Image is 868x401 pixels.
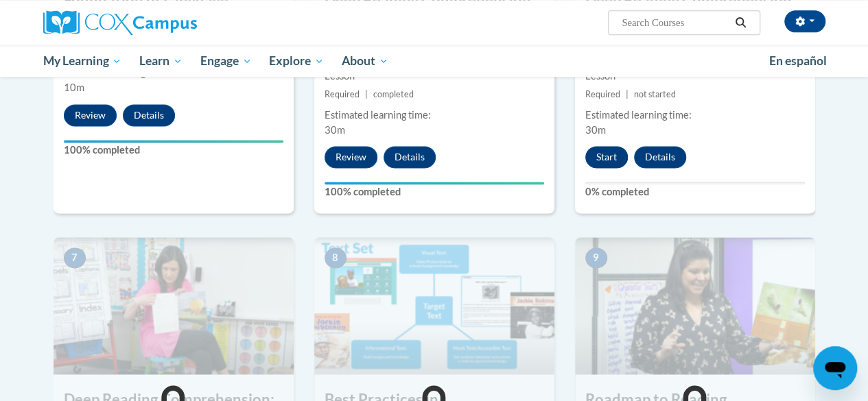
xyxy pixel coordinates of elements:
[325,89,360,99] span: Required
[269,53,324,69] span: Explore
[342,53,388,69] span: About
[43,10,290,35] a: Cox Campus
[64,247,86,268] span: 7
[325,184,544,199] label: 100% completed
[365,89,368,99] span: |
[813,346,857,390] iframe: Button to launch messaging window
[200,53,252,69] span: Engage
[130,45,191,77] a: Learn
[769,53,827,68] span: En español
[191,45,261,77] a: Engage
[730,14,751,31] button: Search
[64,82,84,93] span: 10m
[139,53,183,69] span: Learn
[760,47,836,75] a: En español
[634,89,676,99] span: not started
[314,237,554,374] img: Course Image
[123,104,175,126] button: Details
[575,237,815,374] img: Course Image
[260,45,333,77] a: Explore
[585,247,607,268] span: 9
[33,45,836,77] div: Main menu
[585,124,606,136] span: 30m
[373,89,414,99] span: completed
[43,10,197,35] img: Cox Campus
[626,89,629,99] span: |
[64,140,283,143] div: Your progress
[333,45,397,77] a: About
[585,146,628,168] button: Start
[620,14,730,31] input: Search Courses
[325,182,544,184] div: Your progress
[325,146,377,168] button: Review
[384,146,436,168] button: Details
[585,108,805,123] div: Estimated learning time:
[634,146,686,168] button: Details
[64,143,283,158] label: 100% completed
[34,45,131,77] a: My Learning
[585,89,620,99] span: Required
[784,10,825,32] button: Account Settings
[585,184,805,199] label: 0% completed
[325,108,544,123] div: Estimated learning time:
[325,247,347,268] span: 8
[325,124,345,136] span: 30m
[64,104,117,126] button: Review
[43,53,121,69] span: My Learning
[54,237,294,374] img: Course Image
